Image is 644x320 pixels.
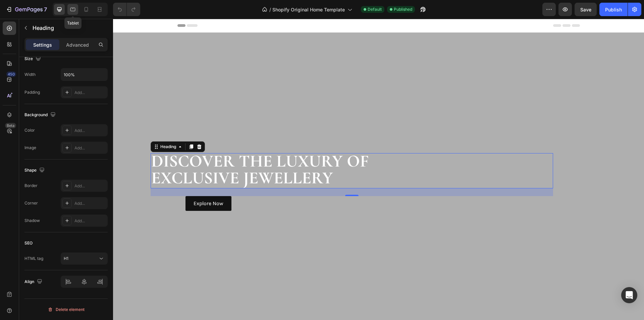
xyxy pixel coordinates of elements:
div: Publish [605,6,622,13]
button: Save [575,3,597,16]
span: Save [580,7,591,12]
p: Advanced [66,41,89,48]
iframe: Design area [113,19,644,320]
div: Add... [74,218,106,224]
button: 7 [3,3,50,16]
div: Beta [5,123,16,128]
div: Add... [74,145,106,151]
span: H1 [64,256,68,261]
div: Undo/Redo [113,3,140,16]
div: Background [24,110,57,120]
div: Shape [24,166,46,175]
div: Add... [74,128,106,134]
button: H1 [61,253,108,265]
div: SEO [24,240,33,246]
div: 450 [6,72,16,77]
div: Border [24,183,38,189]
div: Delete element [48,306,85,314]
div: HTML tag [24,256,43,262]
div: Padding [24,89,40,95]
div: Shadow [24,218,40,224]
span: Default [368,6,382,12]
button: Delete element [24,304,108,315]
p: Heading [33,24,105,32]
div: Align [24,277,44,286]
button: Publish [599,3,628,16]
p: Settings [33,41,52,48]
input: Auto [61,68,107,81]
div: Corner [24,200,38,206]
div: Width [24,72,36,78]
div: Add... [74,90,106,96]
span: Published [394,6,412,12]
div: Open Intercom Messenger [621,287,637,303]
span: Shopify Original Home Template [272,6,345,13]
div: Add... [74,183,106,189]
div: Size [24,54,42,63]
p: 7 [44,5,47,13]
span: / [269,6,271,13]
div: Color [24,127,35,133]
div: Add... [74,200,106,207]
div: Image [24,145,36,151]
